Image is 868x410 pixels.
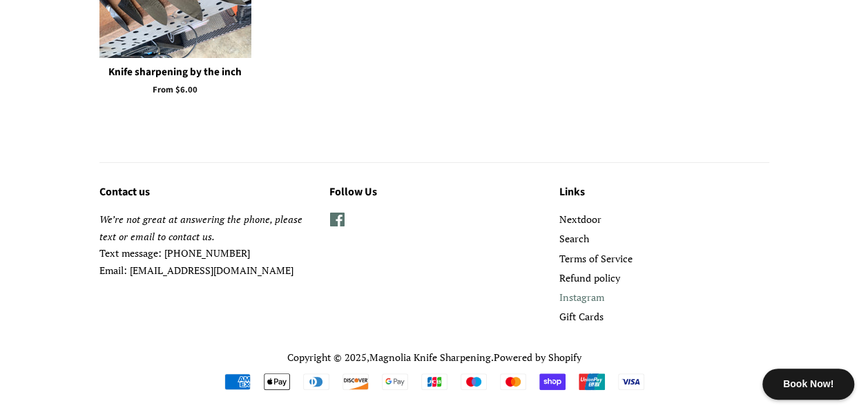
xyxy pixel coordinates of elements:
[762,369,854,400] div: Book Now!
[369,351,491,364] a: Magnolia Knife Sharpening
[99,84,251,97] p: From $6.00
[99,65,251,79] p: Knife sharpening by the inch
[559,291,604,304] a: Instagram
[99,213,302,243] em: We’re not great at answering the phone, please text or email to contact us.
[99,349,769,367] p: Copyright © 2025, .
[559,184,769,202] h3: Links
[494,351,581,364] a: Powered by Shopify
[559,310,604,323] a: Gift Cards
[559,271,620,284] a: Refund policy
[559,232,589,245] a: Search
[329,184,539,202] h3: Follow Us
[99,184,309,202] h3: Contact us
[559,213,601,226] a: Nextdoor
[559,252,633,265] a: Terms of Service
[99,211,309,279] p: Text message: [PHONE_NUMBER] Email: [EMAIL_ADDRESS][DOMAIN_NAME]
